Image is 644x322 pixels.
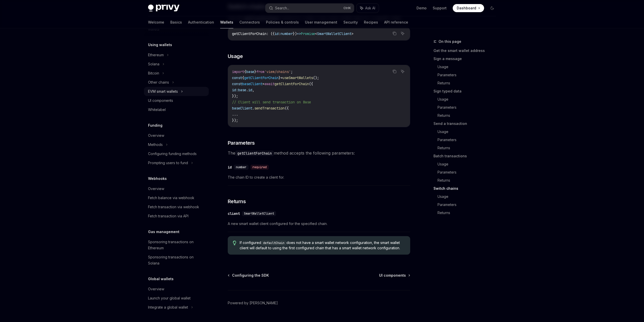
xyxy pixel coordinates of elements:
a: Whitelabel [144,105,209,114]
div: Sponsoring transactions on Ethereum [148,239,206,251]
span: A new smart wallet client configured for the specified chain. [228,221,410,227]
a: Sign a message [433,55,500,63]
button: Toggle dark mode [488,4,496,12]
a: Launch your global wallet [144,294,209,303]
span: await [264,82,275,86]
div: client [228,211,240,216]
a: Dashboard [453,4,484,12]
a: Overview [144,184,209,193]
a: Fetch transaction via API [144,212,209,221]
svg: Tip [233,241,236,245]
div: Overview [148,286,164,292]
h5: Funding [148,122,162,128]
span: > [351,31,354,36]
span: Promise [301,31,315,36]
a: Parameters [438,201,500,209]
div: Integrate a global wallet [148,304,188,310]
span: < [315,31,317,36]
span: The chain ID to create a client for. [228,174,410,180]
h5: Using wallets [148,42,172,48]
a: Returns [438,209,500,217]
a: Returns [438,79,500,87]
a: User management [305,16,337,28]
span: , [252,88,254,92]
a: Overview [144,131,209,140]
span: { [242,75,244,80]
span: Ask AI [365,6,375,11]
span: Dashboard [457,6,476,11]
a: Welcome [148,16,164,28]
span: SmartWalletClient [244,212,274,216]
div: Solana [148,61,159,67]
span: }); [232,94,238,98]
span: // Client will send transaction on Base [232,100,311,104]
span: Configuring the SDK [232,273,269,278]
button: Ask AI [399,68,406,75]
button: Ask AI [399,30,406,37]
a: Support [433,6,447,11]
span: number [281,31,293,36]
a: Usage [438,95,500,103]
div: EVM smart wallets [148,88,178,94]
span: = [281,75,283,80]
a: API reference [384,16,408,28]
span: id [248,88,252,92]
a: Connectors [239,16,260,28]
span: }) [293,31,297,36]
a: Configuring funding methods [144,149,209,158]
div: Overview [148,186,164,192]
div: Configuring funding methods [148,151,197,157]
span: getClientForChain [232,31,266,36]
a: Batch transactions [433,152,500,160]
a: Configuring the SDK [228,273,269,278]
span: : ({ [266,31,275,36]
a: UI components [379,273,410,278]
span: { [244,69,246,74]
h5: Gas management [148,229,179,235]
span: Ctrl K [343,6,351,10]
img: dark logo [148,5,179,12]
span: (); [313,75,319,80]
div: id [228,165,232,170]
span: id: [232,88,238,92]
div: Sponsoring transactions on Solana [148,254,206,266]
a: Usage [438,63,500,71]
button: Search...CtrlK [265,4,354,13]
a: Recipes [364,16,378,28]
span: id [275,31,279,36]
a: Wallets [220,16,233,28]
a: Fetch balance via webhook [144,193,209,202]
span: const [232,82,242,86]
span: ({ [285,106,289,110]
div: Launch your global wallet [148,295,191,301]
a: Parameters [438,103,500,111]
button: Ask AI [357,4,379,13]
div: Methods [148,142,163,148]
span: baseClient [232,106,252,110]
span: sendTransaction [254,106,285,110]
h5: Webhooks [148,176,167,182]
a: UI components [144,96,209,105]
span: } [279,75,281,80]
span: The method accepts the following parameters: [228,149,410,157]
a: Send a transaction [433,120,500,128]
span: ; [291,69,293,74]
span: ({ [309,82,313,86]
span: baseClient [242,82,262,86]
a: Parameters [438,136,500,144]
div: Other chains [148,79,169,85]
span: ... [232,112,238,117]
div: Bitcoin [148,70,159,76]
div: Fetch transaction via API [148,213,189,219]
h5: Global wallets [148,276,174,282]
span: Parameters [228,139,255,146]
a: Parameters [438,168,500,176]
div: Fetch balance via webhook [148,195,194,201]
div: Overview [148,132,164,139]
span: const [232,75,242,80]
span: number [236,165,246,169]
a: Returns [438,176,500,184]
button: Copy the contents from the code block [391,30,398,37]
a: Security [343,16,358,28]
a: Powered by [PERSON_NAME] [228,300,278,306]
